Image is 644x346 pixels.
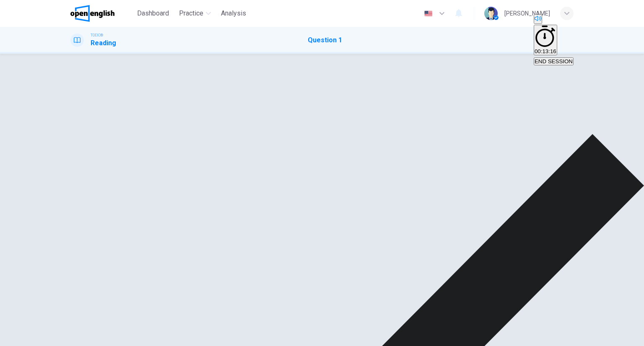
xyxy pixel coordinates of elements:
div: Hide [534,25,574,57]
span: TOEIC® [91,32,103,38]
span: Analysis [221,8,246,18]
span: Dashboard [137,8,169,18]
a: OpenEnglish logo [70,5,134,22]
div: [PERSON_NAME] [504,8,550,18]
div: Mute [534,14,574,25]
button: END SESSION [534,57,574,65]
h1: Question 1 [308,35,342,45]
span: END SESSION [535,58,573,65]
button: Dashboard [134,6,172,21]
button: 00:13:16 [534,25,557,56]
button: Practice [176,6,214,21]
span: Practice [179,8,203,18]
h1: Reading [91,38,116,48]
button: Analysis [218,6,249,21]
span: 00:13:16 [535,48,556,54]
img: en [423,10,434,17]
img: Profile picture [484,7,498,20]
img: OpenEnglish logo [70,5,114,22]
